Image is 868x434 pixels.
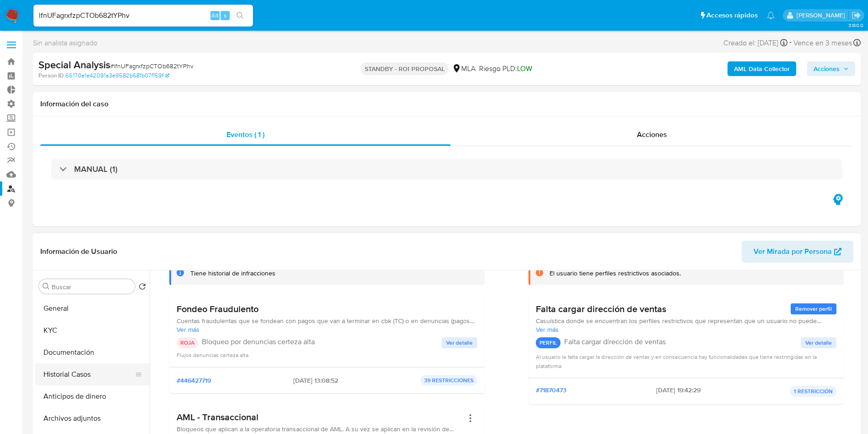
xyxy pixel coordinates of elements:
[74,164,118,174] h3: MANUAL (1)
[33,38,97,48] span: Sin analista asignado
[139,283,146,293] button: Volver al orden por defecto
[706,11,758,20] span: Accesos rápidos
[742,241,853,263] button: Ver Mirada por Persona
[40,247,117,256] h1: Información de Usuario
[35,297,150,319] button: General
[110,61,194,71] span: # lfnUFagrxfzpCTOb682tYPhv
[637,129,667,140] span: Acciones
[35,407,150,429] button: Archivos adjuntos
[226,129,264,140] span: Eventos ( 1 )
[479,64,532,74] span: Riesgo PLD:
[814,61,840,76] span: Acciones
[807,61,855,76] button: Acciones
[723,37,787,49] div: Creado el: [DATE]
[65,71,169,80] a: 66170e1e42091a3e9582b681b07f159f
[517,63,532,74] span: LOW
[231,9,249,22] button: search-icon
[797,11,848,20] p: gustavo.deseta@mercadolibre.com
[793,38,852,48] span: Vence en 3 meses
[35,319,150,341] button: KYC
[767,11,775,19] a: Notificaciones
[51,159,842,180] div: MANUAL (1)
[754,241,832,263] span: Ver Mirada por Persona
[728,61,796,76] button: AML Data Collector
[52,283,131,291] input: Buscar
[852,11,861,20] a: Salir
[40,99,853,109] h1: Información del caso
[211,11,219,20] span: Alt
[789,37,792,49] span: -
[33,10,253,22] input: Buscar usuario o caso...
[361,62,448,75] p: STANDBY - ROI PROPOSAL
[452,64,475,74] div: MLA
[35,385,150,407] button: Anticipos de dinero
[734,61,790,76] b: AML Data Collector
[35,341,150,363] button: Documentación
[43,283,50,290] button: Buscar
[38,71,64,80] b: Person ID
[224,11,226,20] span: s
[35,363,142,385] button: Historial Casos
[38,57,110,72] b: Special Analysis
